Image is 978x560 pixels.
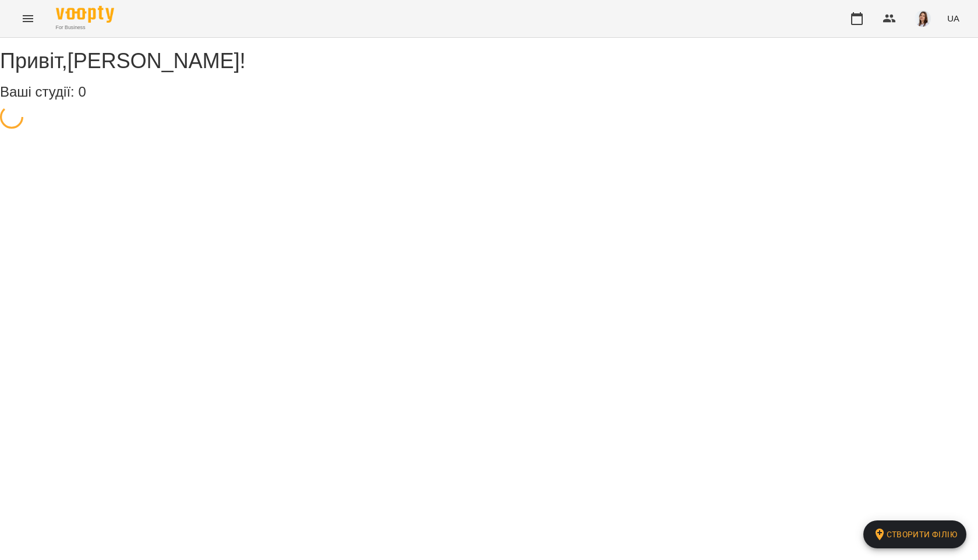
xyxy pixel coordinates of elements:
img: Voopty Logo [56,6,114,23]
span: For Business [56,24,114,31]
button: UA [942,8,964,29]
span: UA [947,12,959,24]
button: Menu [14,5,42,33]
img: 254062d7435ce010e47df81fbdad6a99.jpg [915,10,931,27]
span: 0 [78,84,86,100]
